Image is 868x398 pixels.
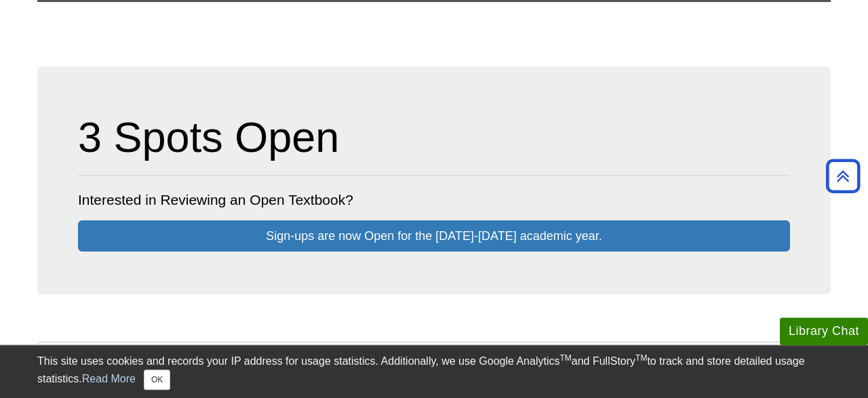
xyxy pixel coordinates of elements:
button: Close [144,370,170,390]
sup: TM [635,353,647,363]
a: Read More [82,373,136,384]
button: Library Chat [780,317,868,345]
a: Sign-ups are now Open for the [DATE]-[DATE] ​academic​ year. [78,220,790,252]
sup: TM [559,353,571,363]
h2: Review an Open Textbook [38,342,830,378]
p: Interested in Reviewing an Open Textbook? [78,189,790,211]
h1: 3 Spots Open [78,113,790,161]
div: This site uses cookies and records your IP address for usage statistics. Additionally, we use Goo... [37,353,831,390]
a: Back to Top [821,167,865,185]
